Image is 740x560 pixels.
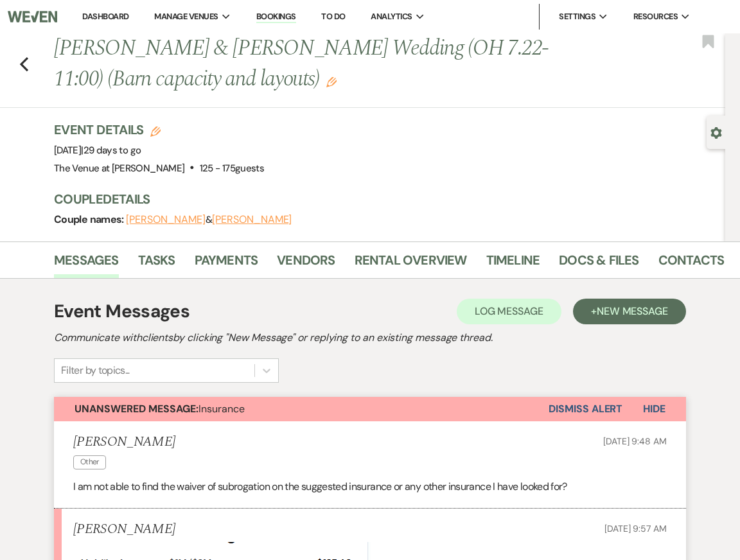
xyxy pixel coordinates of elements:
span: Resources [633,10,678,23]
button: [PERSON_NAME] [212,214,292,225]
span: Other [73,455,106,469]
span: Manage Venues [154,10,218,23]
a: Timeline [486,250,540,278]
a: Payments [195,250,258,278]
span: Log Message [475,304,543,318]
span: [DATE] 9:57 AM [604,523,667,534]
span: | [81,144,141,157]
span: 29 days to go [84,144,141,157]
button: Dismiss Alert [549,397,622,421]
h3: Event Details [54,121,264,139]
h3: Couple Details [54,190,712,208]
h5: [PERSON_NAME] [73,434,175,450]
div: Filter by topics... [61,363,130,378]
h1: Event Messages [54,298,189,325]
span: & [126,213,292,226]
a: Messages [54,250,119,278]
button: +New Message [573,299,686,324]
button: [PERSON_NAME] [126,214,206,225]
span: Settings [559,10,595,23]
span: [DATE] [54,144,141,157]
span: New Message [597,304,668,318]
button: Hide [622,397,686,421]
p: I am not able to find the waiver of subrogation on the suggested insurance or any other insurance... [73,478,667,495]
button: Unanswered Message:Insurance [54,397,549,421]
span: Hide [643,402,665,416]
strong: Unanswered Message: [75,402,198,416]
a: Tasks [138,250,175,278]
span: 125 - 175 guests [200,162,264,175]
h2: Communicate with clients by clicking "New Message" or replying to an existing message thread. [54,330,686,346]
a: Bookings [256,11,296,23]
span: The Venue at [PERSON_NAME] [54,162,184,175]
h5: [PERSON_NAME] [73,521,175,538]
span: Analytics [371,10,412,23]
span: [DATE] 9:48 AM [603,435,667,447]
span: Couple names: [54,213,126,226]
a: To Do [321,11,345,22]
a: Contacts [658,250,725,278]
a: Docs & Files [559,250,639,278]
button: Open lead details [710,126,722,138]
img: Weven Logo [8,3,57,30]
h1: [PERSON_NAME] & [PERSON_NAME] Wedding (OH 7.22-11:00) (Barn capacity and layouts) [54,33,586,94]
a: Dashboard [82,11,128,22]
a: Rental Overview [355,250,467,278]
a: Vendors [277,250,335,278]
span: Insurance [75,402,245,416]
button: Edit [326,76,337,87]
button: Log Message [457,299,561,324]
